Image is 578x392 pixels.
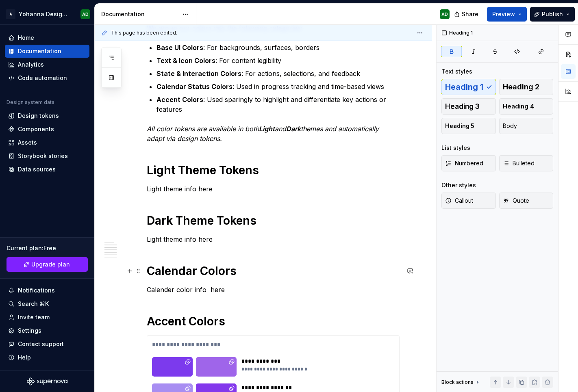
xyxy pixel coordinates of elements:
[18,34,34,42] div: Home
[445,197,473,205] span: Callout
[101,10,178,18] div: Documentation
[156,43,203,52] strong: Base UI Colors
[441,193,496,209] button: Callout
[18,327,41,335] div: Settings
[147,234,400,244] p: Light theme info here
[156,95,400,114] p: : Used sparingly to highlight and differentiate key actions or features
[156,69,241,78] strong: State & Interaction Colors
[441,379,474,386] div: Block actions
[445,159,483,167] span: Numbered
[18,152,68,160] div: Storybook stories
[5,136,89,149] a: Assets
[6,9,15,19] div: A
[275,125,286,133] em: and
[5,163,89,176] a: Data sources
[503,159,535,167] span: Bulleted
[487,7,527,22] button: Preview
[18,74,67,82] div: Code automation
[441,118,496,134] button: Heading 5
[27,377,67,386] svg: Supernova Logo
[18,286,55,295] div: Notifications
[147,184,400,194] p: Light theme info here
[530,7,575,22] button: Publish
[5,31,89,44] a: Home
[503,122,517,130] span: Body
[5,284,89,297] button: Notifications
[441,98,496,115] button: Heading 3
[286,125,301,133] em: Dark
[5,109,89,122] a: Design tokens
[18,112,59,120] div: Design tokens
[5,338,89,351] button: Contact support
[18,353,31,362] div: Help
[499,79,554,95] button: Heading 2
[156,82,400,91] p: : Used in progress tracking and time-based views
[5,58,89,71] a: Analytics
[5,45,89,58] a: Documentation
[18,313,50,321] div: Invite team
[147,163,259,177] strong: Light Theme Tokens
[5,297,89,310] button: Search ⌘K
[156,69,400,78] p: : For actions, selections, and feedback
[156,43,400,52] p: : For backgrounds, surfaces, borders
[503,197,529,205] span: Quote
[259,125,275,133] em: Light
[5,149,89,162] a: Storybook stories
[18,125,54,133] div: Components
[147,125,259,133] em: All color tokens are available in both
[5,123,89,136] a: Components
[18,61,44,69] div: Analytics
[499,155,554,171] button: Bulleted
[5,71,89,84] a: Code automation
[156,82,233,91] strong: Calendar Status Colors
[2,5,93,23] button: AYohanna Design SystemAD
[441,377,481,388] div: Block actions
[503,83,539,91] span: Heading 2
[7,99,54,106] div: Design system data
[147,214,256,227] strong: Dark Theme Tokens
[5,311,89,324] a: Invite team
[450,7,484,22] button: Share
[111,30,177,36] span: This page has been edited.
[18,340,64,348] div: Contact support
[18,300,49,308] div: Search ⌘K
[18,47,61,55] div: Documentation
[441,155,496,171] button: Numbered
[156,95,203,104] strong: Accent Colors
[156,56,215,65] strong: Text & Icon Colors
[499,98,554,115] button: Heading 4
[18,139,37,147] div: Assets
[542,10,563,18] span: Publish
[82,11,89,17] div: AD
[147,314,225,328] strong: Accent Colors
[441,181,476,189] div: Other styles
[492,10,515,18] span: Preview
[462,10,478,18] span: Share
[7,244,88,252] div: Current plan : Free
[441,11,448,17] div: AD
[18,165,56,173] div: Data sources
[5,351,89,364] button: Help
[147,264,237,278] strong: Calendar Colors
[5,324,89,337] a: Settings
[445,122,474,130] span: Heading 5
[445,102,480,110] span: Heading 3
[441,144,470,152] div: List styles
[499,118,554,134] button: Body
[499,193,554,209] button: Quote
[156,56,400,65] p: : For content legibility
[441,67,472,76] div: Text styles
[31,260,70,269] span: Upgrade plan
[503,102,534,110] span: Heading 4
[19,10,71,18] div: Yohanna Design System
[147,285,400,295] p: Calender color info here
[7,257,88,272] a: Upgrade plan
